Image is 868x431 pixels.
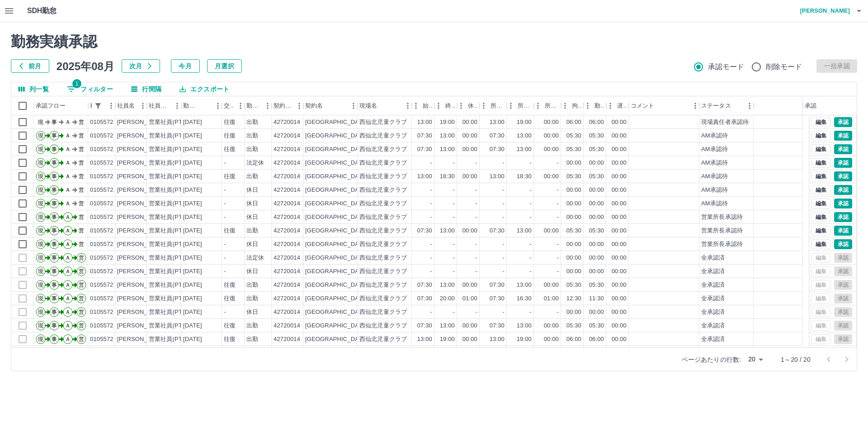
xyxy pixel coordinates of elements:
[631,96,655,115] div: コメント
[274,96,292,115] div: 契約コード
[606,96,629,115] div: 遅刻等
[453,199,455,208] div: -
[701,159,728,167] div: AM承認待
[445,96,455,115] div: 終業
[305,96,323,115] div: 契約名
[38,227,43,234] text: 現
[305,118,368,127] div: [GEOGRAPHIC_DATA]
[246,186,258,194] div: 休日
[359,213,407,222] div: 西仙北児童クラブ
[507,96,534,115] div: 所定終業
[589,145,604,154] div: 05:30
[701,172,728,181] div: AM承認待
[517,145,532,154] div: 13:00
[811,199,830,208] button: 編集
[65,173,71,180] text: Ａ
[11,33,857,50] h2: 勤務実績承認
[462,132,477,140] div: 00:00
[224,96,234,115] div: 交通費
[834,144,852,154] button: 承認
[476,159,477,167] div: -
[36,96,66,115] div: 承認フロー
[183,186,202,194] div: [DATE]
[90,132,113,140] div: 0105572
[34,96,88,115] div: 承認フロー
[38,200,43,207] text: 現
[79,200,84,207] text: 営
[38,146,43,152] text: 現
[246,118,258,127] div: 出勤
[557,186,559,194] div: -
[453,159,455,167] div: -
[557,213,559,222] div: -
[434,96,457,115] div: 終業
[490,227,505,235] div: 07:30
[198,99,211,112] button: ソート
[90,118,113,127] div: 0105572
[224,213,226,222] div: -
[490,145,505,154] div: 07:30
[544,227,559,235] div: 00:00
[417,172,432,181] div: 13:00
[38,133,43,139] text: 現
[359,186,407,194] div: 西仙北児童クラブ
[246,172,258,181] div: 出勤
[52,160,57,166] text: 事
[38,119,43,125] text: 現
[629,96,699,115] div: コメント
[834,131,852,141] button: 承認
[52,133,57,139] text: 事
[544,172,559,181] div: 00:00
[52,227,57,234] text: 事
[430,213,432,222] div: -
[811,171,830,181] button: 編集
[594,96,604,115] div: 勤務
[149,118,196,127] div: 営業社員(PT契約)
[701,186,728,194] div: AM承認待
[65,133,71,139] text: Ａ
[566,213,581,222] div: 00:00
[811,239,830,249] button: 編集
[79,214,84,220] text: 営
[224,145,236,154] div: 往復
[274,186,300,194] div: 42720014
[246,227,258,235] div: 出勤
[52,119,57,125] text: 事
[11,59,49,73] button: 前月
[38,187,43,193] text: 現
[183,96,198,115] div: 勤務日
[224,118,236,127] div: 往復
[359,96,377,115] div: 現場名
[117,240,166,249] div: [PERSON_NAME]
[566,227,581,235] div: 05:30
[224,132,236,140] div: 往復
[566,186,581,194] div: 00:00
[589,213,604,222] div: 00:00
[589,227,604,235] div: 05:30
[347,99,360,113] button: メニュー
[183,159,202,167] div: [DATE]
[834,158,852,168] button: 承認
[117,132,166,140] div: [PERSON_NAME]
[274,118,300,127] div: 42720014
[462,145,477,154] div: 00:00
[65,200,71,207] text: Ａ
[534,96,561,115] div: 所定休憩
[88,96,115,115] div: 社員番号
[147,96,181,115] div: 社員区分
[181,96,222,115] div: 勤務日
[566,159,581,167] div: 00:00
[234,99,247,113] button: メニュー
[544,118,559,127] div: 00:00
[52,173,57,180] text: 事
[52,200,57,207] text: 事
[90,186,113,194] div: 0105572
[305,172,368,181] div: [GEOGRAPHIC_DATA]
[117,96,135,115] div: 社員名
[52,187,57,193] text: 事
[557,199,559,208] div: -
[457,96,480,115] div: 休憩
[811,144,830,154] button: 編集
[612,213,627,222] div: 00:00
[462,118,477,127] div: 00:00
